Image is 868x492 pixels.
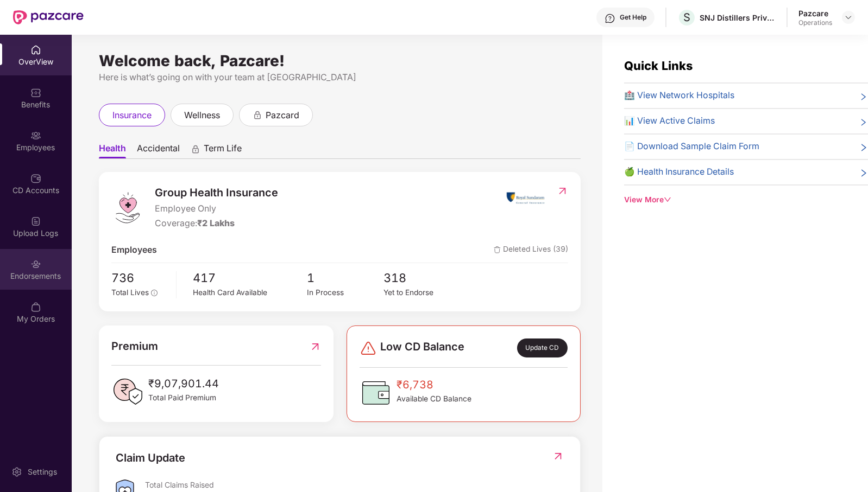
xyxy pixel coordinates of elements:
[383,287,460,299] div: Yet to Endorse
[517,338,568,357] div: Update CD
[624,59,693,73] span: Quick Links
[380,338,464,357] span: Low CD Balance
[148,392,219,404] span: Total Paid Premium
[307,269,383,287] span: 1
[145,480,564,490] div: Total Claims Raised
[191,144,200,154] div: animation
[494,244,568,257] span: Deleted Lives (39)
[859,142,868,154] span: right
[859,91,868,103] span: right
[193,287,307,299] div: Health Card Available
[266,108,299,122] span: pazcard
[148,375,219,392] span: ₹9,07,901.44
[13,10,84,24] img: New Pazcare Logo
[30,173,41,184] img: svg+xml;base64,PHN2ZyBpZD0iQ0RfQWNjb3VudHMiIGRhdGEtbmFtZT0iQ0QgQWNjb3VudHMiIHhtbG5zPSJodHRwOi8vd3...
[116,450,185,467] div: Claim Update
[397,376,471,393] span: ₹6,738
[310,338,321,355] img: RedirectIcon
[155,217,278,231] div: Coverage:
[624,140,759,154] span: 📄 Download Sample Claim Form
[30,302,41,312] img: svg+xml;base64,PHN2ZyBpZD0iTXlfT3JkZXJzIiBkYXRhLW5hbWU9Ik15IE9yZGVycyIgeG1sbnM9Imh0dHA6Ly93d3cudz...
[99,143,126,158] span: Health
[137,143,180,158] span: Accidental
[383,269,460,287] span: 318
[30,259,41,270] img: svg+xml;base64,PHN2ZyBpZD0iRW5kb3JzZW1lbnRzIiB4bWxucz0iaHR0cDovL3d3dy53My5vcmcvMjAwMC9zdmciIHdpZH...
[99,56,581,65] div: Welcome back, Pazcare!
[193,269,307,287] span: 417
[197,218,235,228] span: ₹2 Lakhs
[859,168,868,179] span: right
[111,269,168,287] span: 736
[30,44,41,55] img: svg+xml;base64,PHN2ZyBpZD0iSG9tZSIgeG1sbnM9Imh0dHA6Ly93d3cudzMub3JnLzIwMDAvc3ZnIiB3aWR0aD0iMjAiIG...
[494,246,501,253] img: deleteIcon
[30,130,41,141] img: svg+xml;base64,PHN2ZyBpZD0iRW1wbG95ZWVzIiB4bWxucz0iaHR0cDovL3d3dy53My5vcmcvMjAwMC9zdmciIHdpZHRoPS...
[30,216,41,227] img: svg+xml;base64,PHN2ZyBpZD0iVXBsb2FkX0xvZ3MiIGRhdGEtbmFtZT0iVXBsb2FkIExvZ3MiIHhtbG5zPSJodHRwOi8vd3...
[204,143,242,158] span: Term Life
[620,13,646,22] div: Get Help
[111,244,157,257] span: Employees
[360,376,392,409] img: CDBalanceIcon
[155,184,278,201] span: Group Health Insurance
[844,13,853,22] img: svg+xml;base64,PHN2ZyBpZD0iRHJvcGRvd24tMzJ4MzIiIHhtbG5zPSJodHRwOi8vd3d3LnczLm9yZy8yMDAwL3N2ZyIgd2...
[30,87,41,98] img: svg+xml;base64,PHN2ZyBpZD0iQmVuZWZpdHMiIHhtbG5zPSJodHRwOi8vd3d3LnczLm9yZy8yMDAwL3N2ZyIgd2lkdGg9Ij...
[360,340,377,357] img: svg+xml;base64,PHN2ZyBpZD0iRGFuZ2VyLTMyeDMyIiB4bWxucz0iaHR0cDovL3d3dy53My5vcmcvMjAwMC9zdmciIHdpZH...
[624,114,715,128] span: 📊 View Active Claims
[700,12,776,23] div: SNJ Distillers Private Limited
[111,338,158,355] span: Premium
[397,393,471,405] span: Available CD Balance
[798,18,832,27] div: Operations
[683,11,690,24] span: S
[605,13,615,24] img: svg+xml;base64,PHN2ZyBpZD0iSGVscC0zMngzMiIgeG1sbnM9Imh0dHA6Ly93d3cudzMub3JnLzIwMDAvc3ZnIiB3aWR0aD...
[112,108,152,122] span: insurance
[307,287,383,299] div: In Process
[798,8,832,18] div: Pazcare
[11,467,22,477] img: svg+xml;base64,PHN2ZyBpZD0iU2V0dGluZy0yMHgyMCIgeG1sbnM9Imh0dHA6Ly93d3cudzMub3JnLzIwMDAvc3ZnIiB3aW...
[557,186,568,196] img: RedirectIcon
[155,202,278,216] span: Employee Only
[99,71,581,84] div: Here is what’s going on with your team at [GEOGRAPHIC_DATA]
[24,467,60,477] div: Settings
[184,108,220,122] span: wellness
[664,196,671,203] span: down
[624,194,868,206] div: View More
[111,288,149,297] span: Total Lives
[624,165,734,179] span: 🍏 Health Insurance Details
[111,375,144,408] img: PaidPremiumIcon
[111,191,144,224] img: logo
[151,290,158,296] span: info-circle
[859,117,868,128] span: right
[552,451,564,462] img: RedirectIcon
[505,184,546,212] img: insurerIcon
[253,110,262,119] div: animation
[624,89,734,103] span: 🏥 View Network Hospitals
